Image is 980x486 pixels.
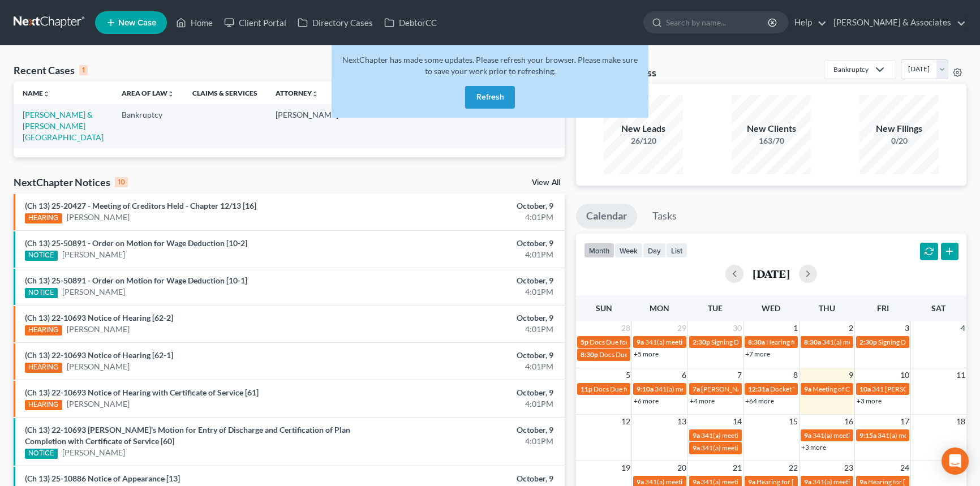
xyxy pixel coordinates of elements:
[732,122,811,135] div: New Clients
[614,243,643,258] button: week
[676,461,687,475] span: 20
[25,288,58,298] div: NOTICE
[748,338,765,346] span: 8:30a
[819,303,835,313] span: Thu
[693,385,700,393] span: 7a
[899,461,910,475] span: 24
[67,361,130,372] a: [PERSON_NAME]
[711,338,872,346] span: Signing Date for [PERSON_NAME] & [PERSON_NAME]
[14,175,128,189] div: NextChapter Notices
[828,12,966,33] a: [PERSON_NAME] & Associates
[25,388,259,397] a: (Ch 13) 22-10693 Notice of Hearing with Certificate of Service [61]
[67,324,130,335] a: [PERSON_NAME]
[604,135,683,147] div: 26/120
[676,321,687,335] span: 29
[276,89,319,97] a: Attorneyunfold_more
[620,321,631,335] span: 28
[385,350,553,361] div: October, 9
[385,324,553,335] div: 4:01PM
[532,179,560,187] a: View All
[645,338,754,346] span: 341(a) meeting for [PERSON_NAME]
[634,397,659,405] a: +6 more
[748,385,769,393] span: 12:31a
[701,385,797,393] span: [PERSON_NAME] - Arraignment
[789,12,827,33] a: Help
[118,19,156,27] span: New Case
[167,91,174,97] i: unfold_more
[79,65,88,75] div: 1
[643,243,666,258] button: day
[385,238,553,249] div: October, 9
[25,251,58,261] div: NOTICE
[872,385,938,393] span: 341 [PERSON_NAME]
[708,303,723,313] span: Tue
[745,397,774,405] a: +64 more
[766,338,914,346] span: Hearing for [PERSON_NAME] & [PERSON_NAME]
[757,478,905,486] span: Hearing for [PERSON_NAME] & [PERSON_NAME]
[385,424,553,436] div: October, 9
[634,350,659,358] a: +5 more
[833,64,869,74] div: Bankruptcy
[701,478,810,486] span: 341(a) meeting for [PERSON_NAME]
[267,104,347,148] td: [PERSON_NAME]
[801,443,826,451] a: +3 more
[859,122,939,135] div: New Filings
[792,368,799,382] span: 8
[581,385,592,393] span: 11p
[67,212,130,223] a: [PERSON_NAME]
[813,385,938,393] span: Meeting of Creditors for [PERSON_NAME]
[25,449,58,459] div: NOTICE
[385,312,553,324] div: October, 9
[859,135,939,147] div: 0/20
[859,478,867,486] span: 9a
[804,431,811,440] span: 9a
[385,286,553,298] div: 4:01PM
[693,444,700,452] span: 9a
[596,303,612,313] span: Sun
[379,12,442,33] a: DebtorCC
[25,325,62,336] div: HEARING
[942,448,969,475] div: Open Intercom Messenger
[115,177,128,187] div: 10
[594,385,687,393] span: Docs Due for [PERSON_NAME]
[857,397,882,405] a: +3 more
[899,368,910,382] span: 10
[25,213,62,223] div: HEARING
[581,338,588,346] span: 5p
[650,303,669,313] span: Mon
[792,321,799,335] span: 1
[122,89,174,97] a: Area of Lawunfold_more
[690,397,715,405] a: +4 more
[25,363,62,373] div: HEARING
[804,338,821,346] span: 8:30a
[681,368,687,382] span: 6
[955,368,966,382] span: 11
[804,478,811,486] span: 9a
[848,368,854,382] span: 9
[732,135,811,147] div: 163/70
[666,243,687,258] button: list
[25,400,62,410] div: HEARING
[25,313,173,322] a: (Ch 13) 22-10693 Notice of Hearing [62-2]
[385,212,553,223] div: 4:01PM
[732,461,743,475] span: 21
[701,444,810,452] span: 341(a) meeting for [PERSON_NAME]
[859,431,876,440] span: 9:15a
[62,447,125,458] a: [PERSON_NAME]
[23,89,50,97] a: Nameunfold_more
[62,286,125,298] a: [PERSON_NAME]
[701,431,810,440] span: 341(a) meeting for [PERSON_NAME]
[637,478,644,486] span: 9a
[385,200,553,212] div: October, 9
[25,201,256,210] a: (Ch 13) 25-20427 - Meeting of Creditors Held - Chapter 12/13 [16]
[637,385,654,393] span: 9:10a
[822,338,931,346] span: 341(a) meeting for [PERSON_NAME]
[14,63,88,77] div: Recent Cases
[385,473,553,484] div: October, 9
[576,204,637,229] a: Calendar
[218,12,292,33] a: Client Portal
[877,303,889,313] span: Fri
[788,461,799,475] span: 22
[960,321,966,335] span: 4
[804,385,811,393] span: 9a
